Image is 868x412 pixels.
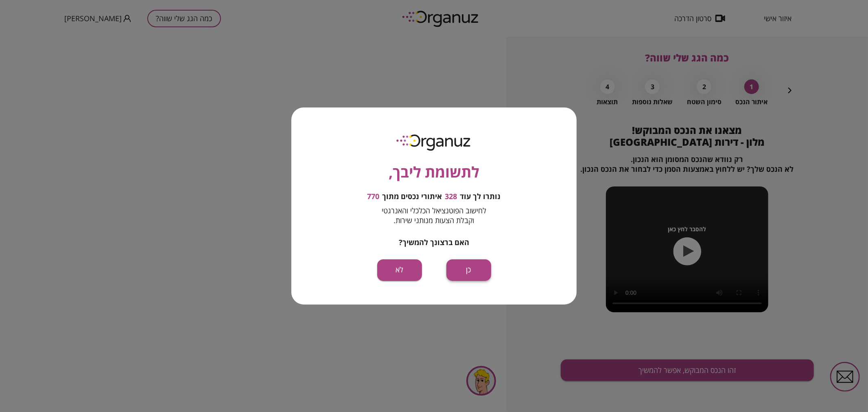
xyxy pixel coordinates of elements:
[389,161,479,183] span: לתשומת ליבך,
[399,237,469,247] span: האם ברצונך להמשיך?
[445,192,457,201] span: 328
[377,259,422,281] button: לא
[460,192,501,201] span: נותרו לך עוד
[391,131,478,153] img: logo
[382,206,486,225] span: לחישוב הפוטנציאל הכלכלי והאנרגטי וקבלת הצעות מנותני שירות.
[446,259,491,281] button: כן
[367,192,380,201] span: 770
[383,192,442,201] span: איתורי נכסים מתוך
